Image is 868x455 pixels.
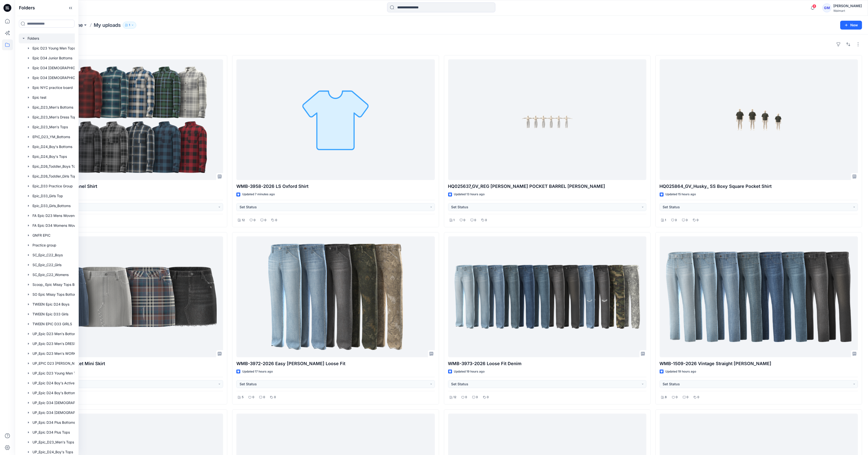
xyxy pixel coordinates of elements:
[129,22,130,28] p: 1
[698,395,700,400] p: 0
[236,59,435,180] a: WMB-3958-2026 LS Oxford Shirt
[665,395,667,400] p: 8
[485,218,487,223] p: 0
[264,218,266,223] p: 0
[476,395,478,400] p: 0
[487,395,489,400] p: 0
[236,183,435,190] p: WMB-3958-2026 LS Oxford Shirt
[242,192,275,197] p: Updated 7 minutes ago
[25,236,223,357] a: WMG-4020-2026 5 Pocket Mini Skirt
[275,218,277,223] p: 0
[833,3,862,9] div: [PERSON_NAME]
[25,183,223,190] p: WMB-3961-2026 LS Flannel Shirt
[25,59,223,180] a: WMB-3961-2026 LS Flannel Shirt
[833,9,862,13] div: Walmart
[454,369,485,374] p: Updated 19 hours ago
[448,59,646,180] a: HQ025637_GV_REG CARPENTER POCKET BARREL JEAN
[675,218,677,223] p: 0
[465,395,467,400] p: 0
[454,395,457,400] p: 12
[822,3,831,12] div: GM
[236,236,435,357] a: WMB-3972-2026 Easy Carpenter Loose Fit
[252,395,254,400] p: 0
[94,22,121,29] p: My uploads
[686,218,688,223] p: 0
[676,395,678,400] p: 0
[666,192,696,197] p: Updated 15 hours ago
[242,218,245,223] p: 12
[660,59,858,180] a: HQ025864_GV_Husky_ SS Boxy Square Pocket Shirt
[448,183,646,190] p: HQ025637_GV_REG [PERSON_NAME] POCKET BARREL [PERSON_NAME]
[464,218,466,223] p: 0
[666,369,696,374] p: Updated 19 hours ago
[448,236,646,357] a: WMB-3973-2026 Loose Fit Denim
[812,4,816,8] span: 8
[254,218,256,223] p: 0
[25,360,223,367] p: WMG-4020-2026 5 Pocket Mini Skirt
[236,360,435,367] p: WMB-3972-2026 Easy [PERSON_NAME] Loose Fit
[660,183,858,190] p: HQ025864_GV_Husky_ SS Boxy Square Pocket Shirt
[687,395,689,400] p: 0
[274,395,276,400] p: 0
[454,218,455,223] p: 1
[263,395,265,400] p: 0
[448,360,646,367] p: WMB-3973-2026 Loose Fit Denim
[454,192,485,197] p: Updated 13 hours ago
[697,218,699,223] p: 0
[242,369,273,374] p: Updated 17 hours ago
[660,360,858,367] p: WMB-1509-2026 Vintage Straight [PERSON_NAME]
[123,22,136,29] button: 1
[840,21,862,30] button: New
[474,218,476,223] p: 0
[242,395,244,400] p: 5
[660,236,858,357] a: WMB-1509-2026 Vintage Straight Jean
[665,218,666,223] p: 1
